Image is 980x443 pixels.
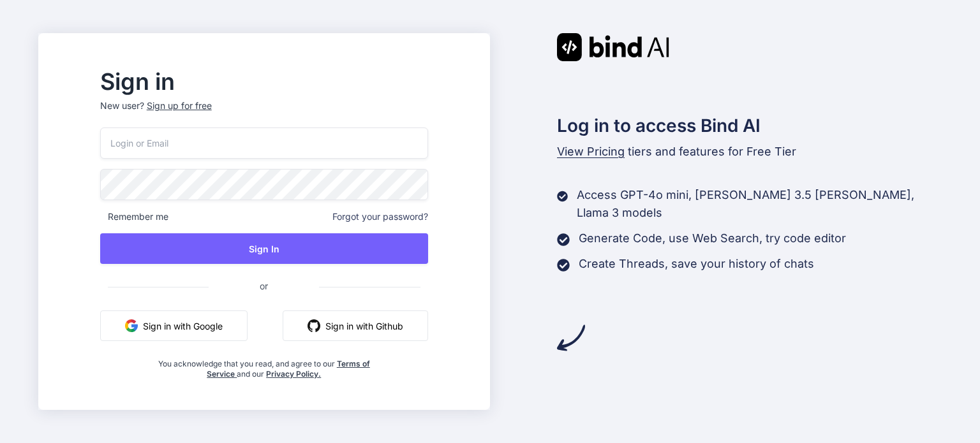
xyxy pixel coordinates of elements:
img: google [125,319,138,332]
span: View Pricing [557,145,625,158]
p: Generate Code, use Web Search, try code editor [579,229,846,247]
a: Privacy Policy. [266,369,321,379]
button: Sign In [100,233,428,264]
h2: Log in to access Bind AI [557,112,942,139]
span: Remember me [100,210,168,223]
span: or [209,270,319,301]
p: New user? [100,99,428,127]
p: tiers and features for Free Tier [557,143,942,161]
span: Forgot your password? [332,210,428,223]
input: Login or Email [100,127,428,159]
a: Terms of Service [207,359,370,379]
button: Sign in with Google [100,310,248,341]
p: Access GPT-4o mini, [PERSON_NAME] 3.5 [PERSON_NAME], Llama 3 models [577,186,942,222]
p: Create Threads, save your history of chats [579,255,814,273]
div: Sign up for free [147,99,212,112]
img: Bind AI logo [557,33,669,61]
div: You acknowledge that you read, and agree to our and our [154,351,373,379]
img: arrow [557,324,585,352]
img: github [308,319,320,332]
h2: Sign in [100,71,428,92]
button: Sign in with Github [283,310,428,341]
